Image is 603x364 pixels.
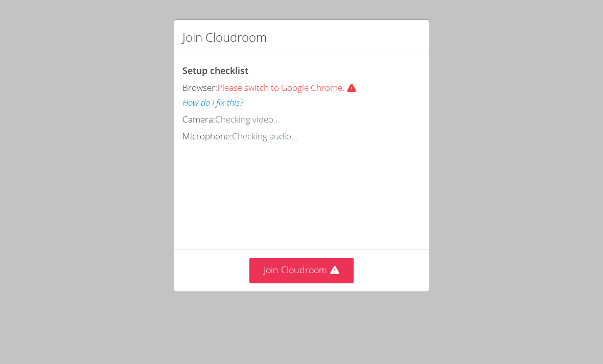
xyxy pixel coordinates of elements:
[182,95,243,110] button: How do I fix this?
[182,28,267,46] h2: Join Cloudroom
[249,258,354,283] button: Join Cloudroom
[182,130,232,142] span: Microphone:
[182,113,215,125] span: Camera:
[182,64,248,77] span: Setup checklist
[215,113,280,125] span: Checking video...
[182,82,217,93] span: Browser:
[217,82,361,93] span: Please switch to Google Chrome.
[232,130,297,142] span: Checking audio...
